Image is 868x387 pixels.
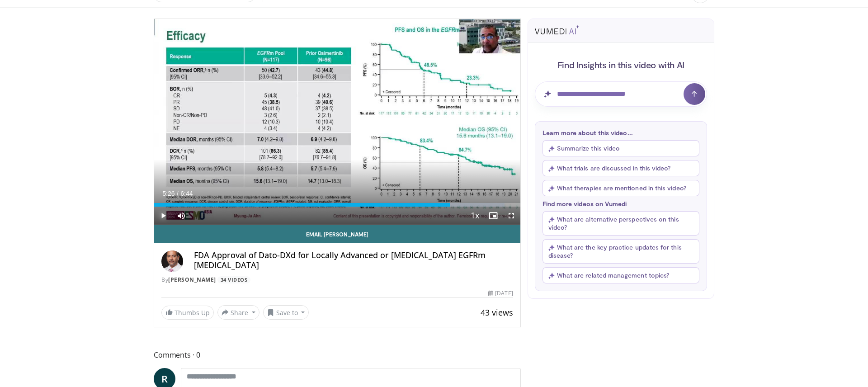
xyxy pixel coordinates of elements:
[542,200,699,208] p: Find more videos on Vumedi
[168,276,216,283] a: [PERSON_NAME]
[535,81,707,107] input: Question for AI
[542,160,699,176] button: What trials are discussed in this video?
[154,203,520,207] div: Progress Bar
[161,306,214,320] a: Thumbs Up
[535,25,579,34] img: vumedi-ai-logo.svg
[488,289,513,297] div: [DATE]
[161,250,183,272] img: Avatar
[180,190,193,197] span: 6:44
[484,207,502,225] button: Enable picture-in-picture mode
[502,207,520,225] button: Fullscreen
[542,267,699,283] button: What are related management topics?
[535,59,707,71] h4: Find Insights in this video with AI
[154,349,521,361] span: Comments 0
[263,305,309,320] button: Save to
[542,129,699,137] p: Learn more about this video...
[161,276,513,284] div: By
[481,307,513,318] span: 43 views
[162,190,175,197] span: 5:26
[217,305,259,320] button: Share
[154,19,520,225] video-js: Video Player
[154,207,172,225] button: Play
[177,190,179,197] span: /
[154,225,520,243] a: Email [PERSON_NAME]
[217,276,250,284] a: 34 Videos
[542,140,699,156] button: Summarize this video
[542,180,699,196] button: What therapies are mentioned in this video?
[172,207,190,225] button: Mute
[542,239,699,264] button: What are the key practice updates for this disease?
[194,250,513,270] h4: FDA Approval of Dato-DXd for Locally Advanced or [MEDICAL_DATA] EGFRm [MEDICAL_DATA]
[466,207,484,225] button: Playback Rate
[542,211,699,236] button: What are alternative perspectives on this video?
